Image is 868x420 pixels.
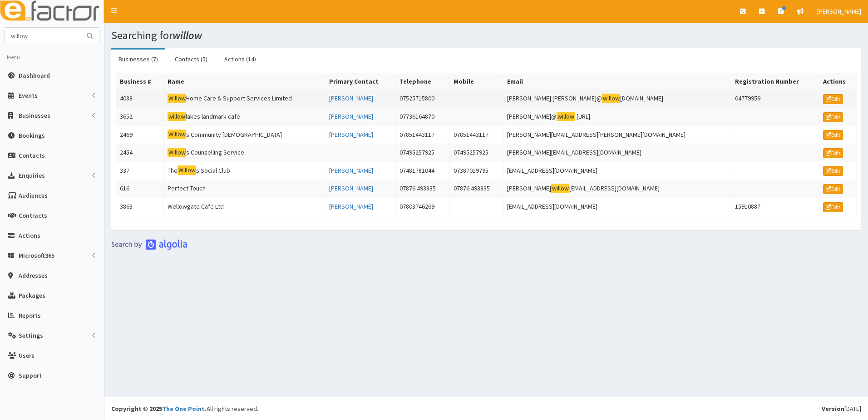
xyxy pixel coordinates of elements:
a: Contacts (5) [168,50,215,69]
td: s Counselling Service [164,144,325,162]
a: Edit [823,202,843,212]
span: Enquiries [19,171,45,180]
th: Email [503,73,731,90]
td: 616 [116,180,164,198]
td: 07495257925 [395,144,449,162]
span: Dashboard [19,71,50,80]
td: 07803746269 [395,198,449,216]
a: [PERSON_NAME] [329,112,373,120]
td: 07876 493835 [395,180,449,198]
a: The One Point [162,405,205,413]
a: [PERSON_NAME] [329,166,373,175]
i: willow [173,28,202,42]
mark: willow [168,112,186,121]
a: Edit [823,148,843,158]
td: [PERSON_NAME].[PERSON_NAME]@ [DOMAIN_NAME] [503,90,731,108]
mark: willow [602,94,620,103]
th: Telephone [395,73,449,90]
td: 2469 [116,126,164,144]
a: Edit [823,112,843,122]
a: Edit [823,130,843,140]
td: lakes landmark cafe [164,108,325,126]
td: 337 [116,162,164,180]
th: Mobile [449,73,503,90]
span: Users [19,351,35,360]
td: 07481781044 [395,162,449,180]
span: Packages [19,291,45,300]
td: 15910887 [731,198,819,216]
span: [PERSON_NAME] [817,7,861,15]
a: [PERSON_NAME] [329,130,373,139]
span: Support [19,371,42,380]
h1: Searching for [111,30,861,41]
mark: willow [557,112,575,121]
td: Perfect Touch [164,180,325,198]
td: [EMAIL_ADDRESS][DOMAIN_NAME] [503,162,731,180]
td: [PERSON_NAME][EMAIL_ADDRESS][PERSON_NAME][DOMAIN_NAME] [503,126,731,144]
td: 3863 [116,198,164,216]
td: s Community [DEMOGRAPHIC_DATA] [164,126,325,144]
a: [PERSON_NAME] [329,184,373,192]
strong: Copyright © 2025 . [111,405,207,413]
a: [PERSON_NAME] [329,94,373,102]
td: The s Social Club [164,162,325,180]
td: 07876 493835 [449,180,503,198]
td: 07851443117 [449,126,503,144]
th: Primary Contact [325,73,395,90]
div: [DATE] [822,404,861,413]
b: Version [822,405,844,413]
span: Contacts [19,151,45,160]
td: 07495257925 [449,144,503,162]
td: [PERSON_NAME]@ -[URL] [503,108,731,126]
footer: All rights reserved. [104,397,868,420]
span: Events [19,91,38,100]
td: [PERSON_NAME] [EMAIL_ADDRESS][DOMAIN_NAME] [503,180,731,198]
td: 07387019795 [449,162,503,180]
a: Edit [823,184,843,194]
td: 07736164870 [395,108,449,126]
td: Wellowgate Cafe Ltd [164,198,325,216]
span: Settings [19,331,43,340]
span: Addresses [19,271,48,280]
td: Home Care & Support Services Limited [164,90,325,108]
td: [EMAIL_ADDRESS][DOMAIN_NAME] [503,198,731,216]
mark: Willow [168,130,186,139]
td: 07851443117 [395,126,449,144]
span: Audiences [19,191,48,200]
span: Microsoft365 [19,251,54,260]
th: Business # [116,73,164,90]
input: Search... [5,28,81,44]
td: 4088 [116,90,164,108]
span: Contracts [19,211,47,220]
th: Actions [819,73,856,90]
td: 3652 [116,108,164,126]
a: Actions (14) [217,50,263,69]
a: [PERSON_NAME] [329,202,373,210]
a: Edit [823,94,843,104]
span: Reports [19,311,41,320]
span: Actions [19,231,40,240]
mark: Willow [168,148,186,157]
td: [PERSON_NAME][EMAIL_ADDRESS][DOMAIN_NAME] [503,144,731,162]
td: 04779959 [731,90,819,108]
a: Edit [823,166,843,176]
mark: willow [551,184,569,193]
th: Registration Number [731,73,819,90]
th: Name [164,73,325,90]
span: Bookings [19,131,45,140]
a: Businesses (7) [111,50,165,69]
td: 2454 [116,144,164,162]
mark: Willow [178,165,196,175]
span: Businesses [19,111,50,120]
mark: Willow [168,94,186,103]
img: search-by-algolia-light-background.png [111,239,187,250]
td: 07525715800 [395,90,449,108]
